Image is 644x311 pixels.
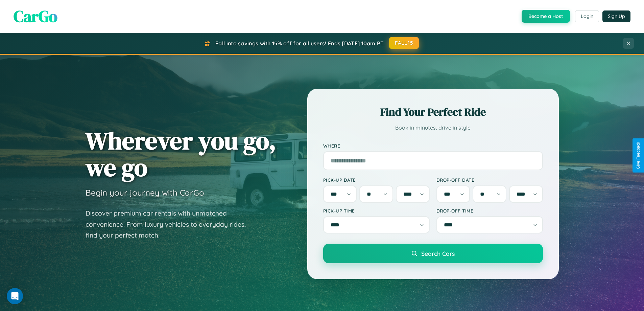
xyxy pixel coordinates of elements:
span: Fall into savings with 15% off for all users! Ends [DATE] 10am PT. [215,40,385,47]
h3: Begin your journey with CarGo [86,187,204,198]
button: FALL15 [389,37,419,49]
h2: Find Your Perfect Ride [323,105,543,119]
label: Pick-up Time [323,208,430,214]
button: Login [575,10,599,22]
label: Pick-up Date [323,177,430,183]
button: Sign Up [602,10,630,22]
div: Give Feedback [636,142,641,169]
span: CarGo [14,5,57,27]
div: Open Intercom Messenger [7,288,23,304]
p: Book in minutes, drive in style [323,123,543,133]
p: Discover premium car rentals with unmatched convenience. From luxury vehicles to everyday rides, ... [86,208,255,241]
span: Search Cars [421,250,455,257]
button: Become a Host [522,10,570,23]
label: Drop-off Time [436,208,543,214]
label: Drop-off Date [436,177,543,183]
button: Search Cars [323,244,543,263]
h1: Wherever you go, we go [86,127,276,181]
label: Where [323,143,543,149]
